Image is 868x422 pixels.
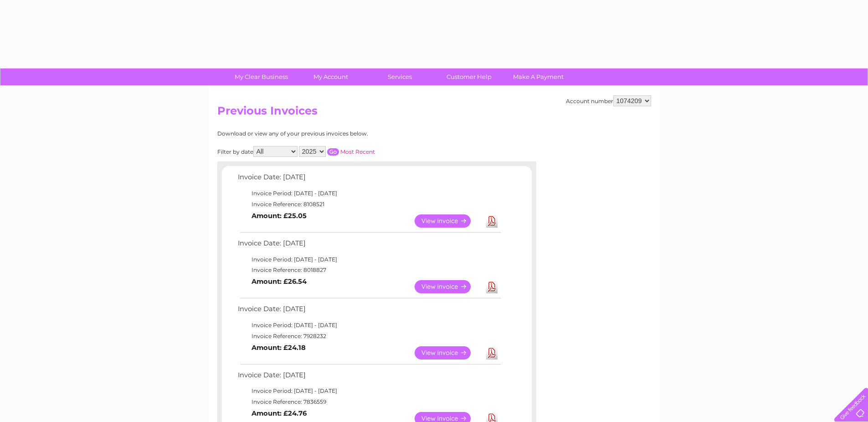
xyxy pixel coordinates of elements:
[362,68,437,85] a: Services
[236,199,502,210] td: Invoice Reference: 8108521
[236,254,502,265] td: Invoice Period: [DATE] - [DATE]
[415,346,482,359] a: View
[236,369,502,386] td: Invoice Date: [DATE]
[236,386,502,396] td: Invoice Period: [DATE] - [DATE]
[217,104,651,122] h2: Previous Invoices
[431,68,507,85] a: Customer Help
[486,346,498,359] a: Download
[217,146,457,157] div: Filter by date
[236,303,502,320] td: Invoice Date: [DATE]
[236,237,502,254] td: Invoice Date: [DATE]
[293,68,368,85] a: My Account
[486,214,498,228] a: Download
[252,277,307,286] b: Amount: £26.54
[236,396,502,407] td: Invoice Reference: 7836559
[236,188,502,199] td: Invoice Period: [DATE] - [DATE]
[224,68,299,85] a: My Clear Business
[415,280,482,293] a: View
[486,280,498,293] a: Download
[236,171,502,188] td: Invoice Date: [DATE]
[566,95,651,106] div: Account number
[236,320,502,331] td: Invoice Period: [DATE] - [DATE]
[252,212,307,220] b: Amount: £25.05
[217,130,457,137] div: Download or view any of your previous invoices below.
[236,331,502,342] td: Invoice Reference: 7928232
[415,214,482,228] a: View
[501,68,576,85] a: Make A Payment
[252,409,307,417] b: Amount: £24.76
[252,344,306,352] b: Amount: £24.18
[340,148,375,155] a: Most Recent
[236,265,502,276] td: Invoice Reference: 8018827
